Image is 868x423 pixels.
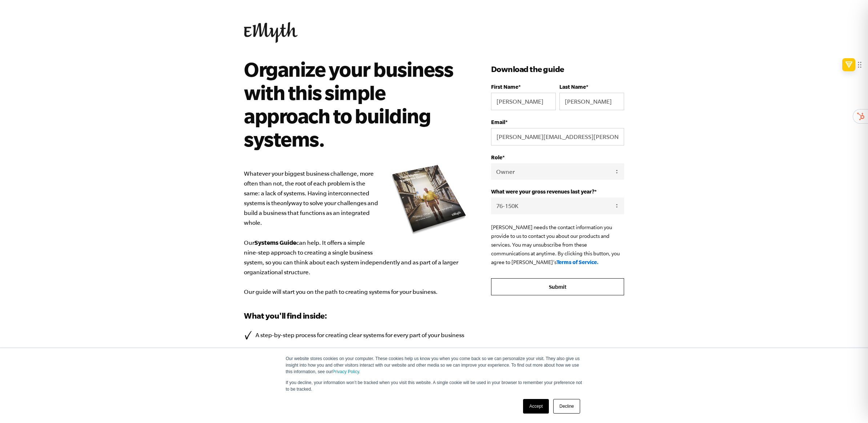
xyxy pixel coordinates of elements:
[286,379,582,392] p: If you decline, your information won’t be tracked when you visit this website. A single cookie wi...
[491,188,594,195] span: What were your gross revenues last year?
[491,63,624,75] h3: Download the guide
[559,84,586,90] span: Last Name
[280,200,291,206] i: only
[244,57,459,151] h2: Organize your business with this simple approach to building systems.
[491,223,624,267] p: [PERSON_NAME] needs the contact information you provide to us to contact you about our products a...
[491,278,624,296] input: Submit
[523,399,549,414] a: Accept
[389,162,469,237] img: e-myth systems guide organize your business
[244,330,469,340] li: A step-by-step process for creating clear systems for every part of your business
[244,22,298,43] img: EMyth
[491,154,502,160] span: Role
[244,310,469,322] h3: What you'll find inside:
[556,259,599,265] a: Terms of Service.
[254,239,296,246] b: Systems Guide
[553,399,580,414] a: Decline
[332,369,359,374] a: Privacy Policy
[491,84,518,90] span: First Name
[286,355,582,375] p: Our website stores cookies on your computer. These cookies help us know you when you come back so...
[244,169,469,297] p: Whatever your biggest business challenge, more often than not, the root of each problem is the sa...
[491,119,505,125] span: Email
